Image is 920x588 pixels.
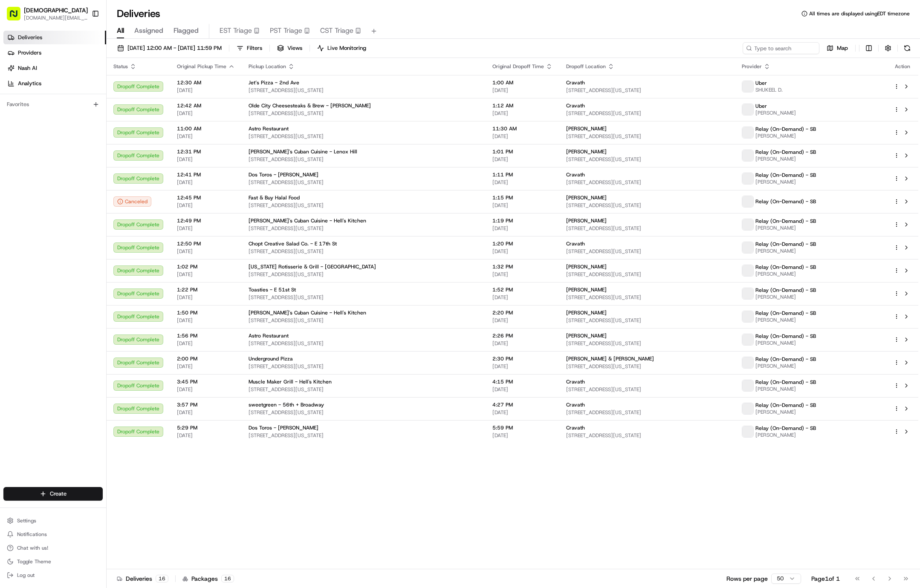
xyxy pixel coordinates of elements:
span: Original Dropoff Time [492,63,544,70]
span: All times are displayed using EDT timezone [809,10,910,17]
span: Original Pickup Time [177,63,226,70]
span: [DATE] [177,386,235,393]
button: Log out [3,569,103,581]
span: All [117,26,124,36]
span: 1:50 PM [177,309,235,316]
span: Create [50,490,67,498]
span: 1:20 PM [492,240,553,247]
span: Dos Toros - [PERSON_NAME] [249,424,318,431]
span: Relay (On-Demand) - SB [755,218,816,225]
span: [DATE] [177,294,235,301]
span: [PERSON_NAME] [755,317,816,323]
span: [DATE] [177,363,235,370]
span: [DATE] [492,156,553,163]
button: Live Monitoring [313,42,370,54]
span: [DATE] [177,248,235,255]
span: 12:50 PM [177,240,235,247]
span: Relay (On-Demand) - SB [755,356,816,363]
span: 12:30 AM [177,79,235,86]
p: Rows per page [726,574,768,583]
span: [US_STATE] Rotisserie & Grill - [GEOGRAPHIC_DATA] [249,263,376,270]
input: Type to search [743,42,819,54]
span: 1:32 PM [492,263,553,270]
span: [PERSON_NAME] [755,179,816,185]
span: Cravath [566,424,585,431]
span: Chopt Creative Salad Co. - E 17th St [249,240,337,247]
span: [STREET_ADDRESS][US_STATE] [249,248,479,255]
span: [PERSON_NAME] [566,217,607,224]
span: [PERSON_NAME] [755,363,816,369]
span: [PERSON_NAME] [755,294,816,300]
span: [STREET_ADDRESS][US_STATE] [566,271,728,278]
span: [DATE] [492,386,553,393]
span: Relay (On-Demand) - SB [755,264,816,271]
span: [DATE] [177,409,235,416]
span: [PERSON_NAME] [566,332,607,339]
span: [PERSON_NAME] [755,156,816,162]
span: [STREET_ADDRESS][US_STATE] [566,156,728,163]
div: Favorites [3,98,103,111]
span: 11:00 AM [177,125,235,132]
span: 2:30 PM [492,355,553,362]
a: Analytics [3,77,106,90]
span: 3:45 PM [177,378,235,385]
span: Assigned [134,26,163,36]
span: [PERSON_NAME]'s Cuban Cuisine - Hell's Kitchen [249,309,366,316]
span: [DATE] [492,179,553,186]
span: 1:01 PM [492,148,553,155]
span: EST Triage [220,26,252,36]
button: Views [273,42,306,54]
span: [PERSON_NAME] [755,133,816,139]
span: Cravath [566,171,585,178]
span: [STREET_ADDRESS][US_STATE] [249,340,479,347]
span: Relay (On-Demand) - SB [755,172,816,179]
span: [PERSON_NAME] [755,432,816,438]
span: Relay (On-Demand) - SB [755,149,816,156]
button: Map [823,42,852,54]
span: [PERSON_NAME] & [PERSON_NAME] [566,355,654,362]
span: SHUKEEL D. [755,86,783,93]
button: Filters [233,42,266,54]
span: [PERSON_NAME]'s Cuban Cuisine - Hell's Kitchen [249,217,366,224]
span: [DATE] [177,271,235,278]
span: 1:15 PM [492,194,553,201]
span: [STREET_ADDRESS][US_STATE] [566,202,728,209]
span: Filters [247,44,262,52]
span: Analytics [18,80,41,87]
span: [STREET_ADDRESS][US_STATE] [249,87,479,94]
span: Settings [17,517,36,524]
span: PST Triage [270,26,302,36]
span: [DATE] [492,202,553,209]
div: Canceled [113,196,151,207]
span: 11:30 AM [492,125,553,132]
span: [STREET_ADDRESS][US_STATE] [566,294,728,301]
span: [STREET_ADDRESS][US_STATE] [249,133,479,140]
div: Page 1 of 1 [811,574,840,583]
span: [PERSON_NAME] [755,271,816,277]
span: [PERSON_NAME] [755,110,796,116]
button: [DOMAIN_NAME][EMAIL_ADDRESS][DOMAIN_NAME] [24,14,88,21]
button: Settings [3,515,103,527]
div: 16 [221,575,234,582]
a: Nash AI [3,61,106,75]
span: [STREET_ADDRESS][US_STATE] [249,110,479,117]
h1: Deliveries [117,7,160,20]
span: Toggle Theme [17,558,51,565]
span: [DATE] [177,179,235,186]
span: [DATE] [177,87,235,94]
span: [STREET_ADDRESS][US_STATE] [249,294,479,301]
span: Cravath [566,102,585,109]
span: 12:31 PM [177,148,235,155]
span: 12:41 PM [177,171,235,178]
button: Refresh [901,42,913,54]
span: [STREET_ADDRESS][US_STATE] [249,225,479,232]
button: [DATE] 12:00 AM - [DATE] 11:59 PM [113,42,226,54]
span: 4:15 PM [492,378,553,385]
span: sweetgreen - 56th + Broadway [249,401,324,408]
span: 2:26 PM [492,332,553,339]
span: [DATE] [492,225,553,232]
span: [STREET_ADDRESS][US_STATE] [249,409,479,416]
button: Notifications [3,528,103,540]
span: [STREET_ADDRESS][US_STATE] [566,225,728,232]
span: Cravath [566,240,585,247]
